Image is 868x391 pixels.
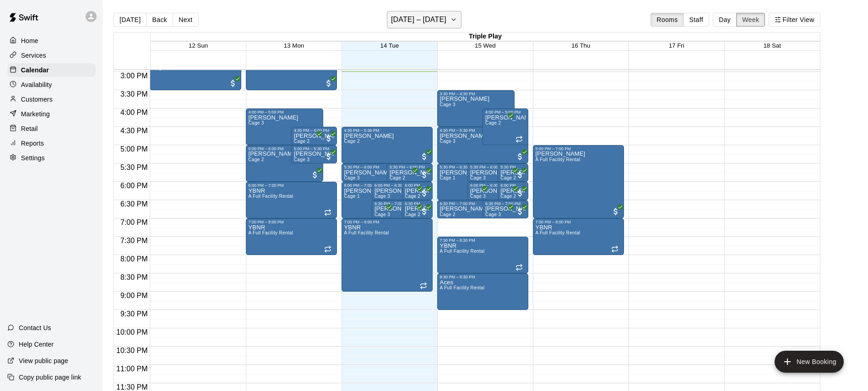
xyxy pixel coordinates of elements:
[470,183,516,188] div: 6:00 PM – 6:30 PM
[515,207,525,216] span: All customers have paid
[498,163,528,182] div: 5:30 PM – 6:00 PM: Talia Mellin
[470,194,486,199] span: Cage 3
[344,128,430,133] div: 4:30 PM – 5:30 PM
[485,212,501,217] span: Cage 3
[391,13,446,26] h6: [DATE] – [DATE]
[440,139,456,144] span: Cage 3
[498,182,528,200] div: 6:00 PM – 6:30 PM: Talia Mellin
[118,292,150,299] span: 9:00 PM
[118,237,150,244] span: 7:30 PM
[515,170,525,179] span: All customers have paid
[146,13,173,27] button: Back
[7,136,96,150] a: Reports
[411,189,420,198] span: All customers have paid
[405,183,429,188] div: 6:00 PM – 6:30 PM
[380,207,389,216] span: All customers have paid
[440,175,456,180] span: Cage 1
[324,134,333,143] span: All customers have paid
[118,273,150,281] span: 8:30 PM
[7,78,96,92] div: Availability
[440,238,526,243] div: 7:30 PM – 8:30 PM
[246,145,323,182] div: 5:00 PM – 6:00 PM: Joe Guarino
[536,220,621,224] div: 7:00 PM – 8:00 PM
[310,170,320,179] span: All customers have paid
[387,11,461,28] button: [DATE] – [DATE]
[533,218,624,255] div: 7:00 PM – 8:00 PM: YBNR
[294,128,334,133] div: 4:30 PM – 5:00 PM
[483,109,528,145] div: 4:00 PM – 5:00 PM: Margaret Scarcella
[294,147,334,151] div: 5:00 PM – 5:30 PM
[713,13,737,27] button: Day
[19,373,81,382] p: Copy public page link
[21,65,49,75] p: Calendar
[506,189,515,198] span: All customers have paid
[684,13,710,27] button: Staff
[114,347,150,354] span: 10:30 PM
[344,230,389,235] span: A Full Facility Rental
[7,122,96,136] div: Retail
[500,175,516,180] span: Cage 2
[7,107,96,121] a: Marketing
[246,182,337,218] div: 6:00 PM – 7:00 PM: YBNR
[506,170,515,179] span: All customers have paid
[284,42,304,49] button: 13 Mon
[374,212,390,217] span: Cage 3
[7,63,96,77] div: Calendar
[342,182,393,218] div: 6:00 PM – 7:00 PM: Andrew Madonia
[483,200,528,218] div: 6:30 PM – 7:00 PM: Talia Mellin
[405,194,420,199] span: Cage 2
[19,340,54,349] p: Help Center
[390,175,405,180] span: Cage 2
[118,200,150,208] span: 6:30 PM
[7,151,96,165] a: Settings
[475,42,496,49] span: 15 Wed
[536,157,580,162] span: A Full Facility Rental
[476,189,485,198] span: All customers have paid
[7,49,96,62] div: Services
[21,153,45,163] p: Settings
[380,42,399,49] button: 14 Tue
[437,90,515,127] div: 3:30 PM – 4:30 PM: Yvonne Hartridge
[21,109,50,119] p: Marketing
[118,255,150,263] span: 8:00 PM
[571,42,590,49] button: 16 Thu
[344,220,430,224] div: 7:00 PM – 9:00 PM
[500,165,525,169] div: 5:30 PM – 6:00 PM
[249,230,293,235] span: A Full Facility Rental
[437,127,528,163] div: 4:30 PM – 5:30 PM: Yvonne Hartridge
[344,175,360,180] span: Cage 3
[189,42,208,49] span: 12 Sun
[775,351,844,373] button: add
[118,310,150,318] span: 9:30 PM
[440,285,485,290] span: A Full Facility Rental
[294,139,309,144] span: Cage 2
[420,189,429,198] span: All customers have paid
[173,13,198,27] button: Next
[114,365,150,373] span: 11:00 PM
[500,194,516,199] span: Cage 2
[372,200,423,218] div: 6:30 PM – 7:00 PM: Talia Mellin
[420,207,429,216] span: All customers have paid
[118,163,150,171] span: 5:30 PM
[437,273,528,310] div: 8:30 PM – 9:30 PM: Aces
[342,218,433,292] div: 7:00 PM – 9:00 PM: YBNR
[515,136,523,143] span: Recurring event
[249,194,293,199] span: A Full Facility Rental
[500,183,525,188] div: 6:00 PM – 6:30 PM
[291,145,337,163] div: 5:00 PM – 5:30 PM: Eric Mandell
[402,200,432,218] div: 6:30 PM – 7:00 PM: Talia Mellin
[502,207,511,216] span: All customers have paid
[344,165,416,169] div: 5:30 PM – 6:00 PM
[118,145,150,153] span: 5:00 PM
[437,237,528,273] div: 7:30 PM – 8:30 PM: YBNR
[344,183,391,188] div: 6:00 PM – 7:00 PM
[515,152,525,161] span: All customers have paid
[246,109,323,145] div: 4:00 PM – 5:00 PM: Alejandro Hernandez
[470,175,486,180] span: Cage 3
[344,139,360,144] span: Cage 2
[151,33,820,41] div: Triple Play
[249,157,264,162] span: Cage 2
[440,92,512,96] div: 3:30 PM – 4:30 PM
